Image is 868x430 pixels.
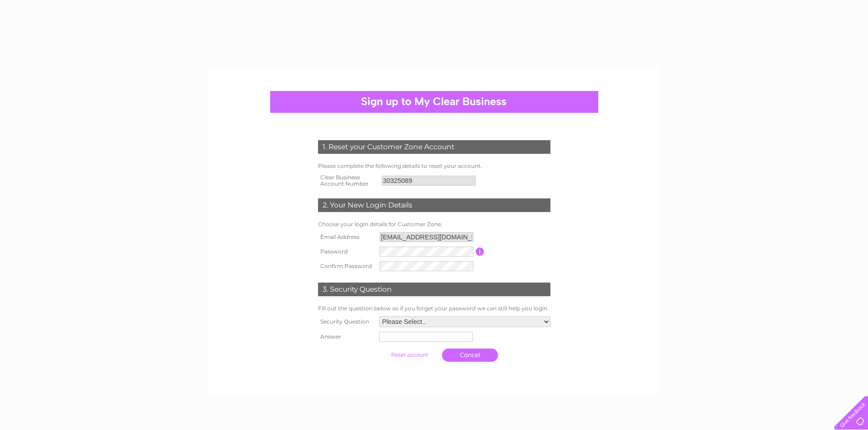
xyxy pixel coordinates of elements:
[316,172,380,190] th: Clear Business Account Number
[316,314,377,329] th: Security Question
[381,349,437,361] input: Submit
[316,161,553,172] td: Please complete the following details to reset your account.
[316,259,378,273] th: Confirm Password
[442,349,498,362] a: Cancel
[316,219,553,230] td: Choose your login details for Customer Zone.
[316,303,553,314] td: Fill out the question below so if you forget your password we can still help you login.
[316,329,377,344] th: Answer
[316,230,378,244] th: Email Address
[318,140,550,154] div: 1. Reset your Customer Zone Account
[476,248,484,256] input: Information
[318,198,550,212] div: 2. Your New Login Details
[318,283,550,296] div: 3. Security Question
[316,244,378,259] th: Password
